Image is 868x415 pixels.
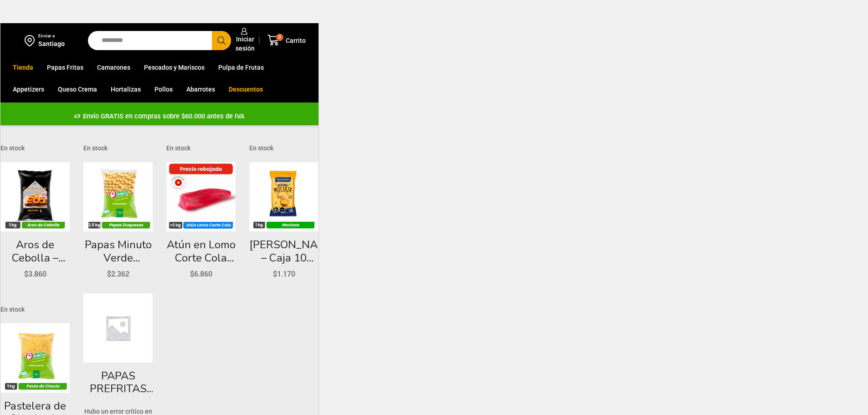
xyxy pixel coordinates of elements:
[106,81,145,98] a: Hortalizas
[231,23,255,57] a: Iniciar sesión
[273,270,277,278] span: $
[107,270,111,278] span: $
[83,143,153,153] p: En stock
[224,81,267,98] a: Descuentos
[0,143,70,153] p: En stock
[83,369,153,396] a: PAPAS PREFRITAS PREMIUM IMP 13X13 2,5KGX1
[83,238,153,265] a: Papas Minuto Verde Duquesas – Caja de 10 kg
[214,59,268,76] a: Pulpa de Frutas
[83,293,153,363] img: Marcador de posición
[53,81,102,98] a: Queso Crema
[8,59,38,76] a: Tienda
[264,30,309,51] a: 0 Carrito
[92,59,135,76] a: Camarones
[233,35,255,53] span: Iniciar sesión
[38,33,65,39] div: Enviar a
[38,39,65,48] div: Santiago
[249,238,318,265] a: [PERSON_NAME] – Caja 10 kilos
[190,270,194,278] span: $
[276,34,283,41] span: 0
[42,59,88,76] a: Papas Fritas
[166,143,236,153] p: En stock
[139,59,209,76] a: Pescados y Mariscos
[182,81,220,98] a: Abarrotes
[0,238,70,265] a: Aros de Cebolla – Formato 1 kg – Caja 10 kg
[24,270,46,278] bdi: 3.860
[283,36,306,45] span: Carrito
[166,238,236,265] a: Atún en Lomo Corte Cola sobre 2 kg – Silver – Caja 20 kg
[249,143,318,153] p: En stock
[0,305,70,314] p: En stock
[24,270,28,278] span: $
[25,33,38,48] img: address-field-icon.svg
[190,270,212,278] bdi: 6.860
[273,270,295,278] bdi: 1.170
[107,270,129,278] bdi: 2.362
[212,31,231,50] button: Search button
[8,81,49,98] a: Appetizers
[150,81,177,98] a: Pollos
